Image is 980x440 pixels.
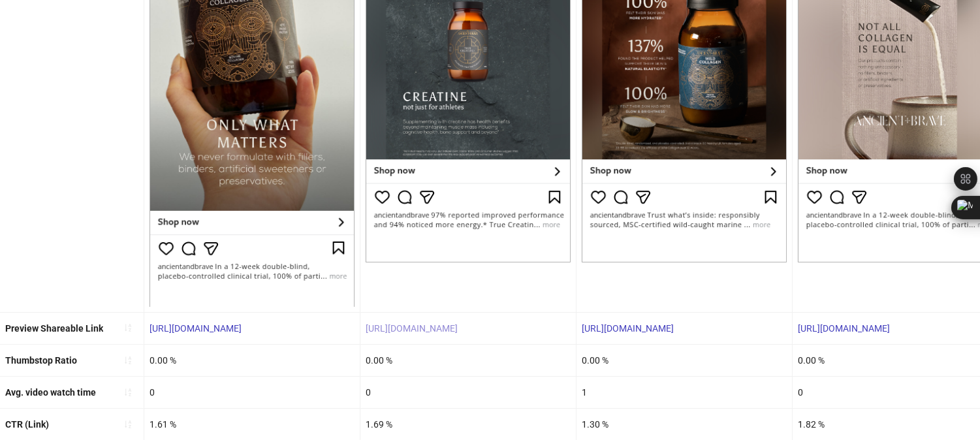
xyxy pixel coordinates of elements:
[5,355,77,366] b: Thumbstop Ratio
[144,345,360,376] div: 0.00 %
[5,387,96,398] b: Avg. video watch time
[360,409,576,440] div: 1.69 %
[144,377,360,408] div: 0
[123,323,133,332] span: sort-ascending
[798,323,890,334] a: [URL][DOMAIN_NAME]
[577,345,792,376] div: 0.00 %
[5,323,103,334] b: Preview Shareable Link
[150,323,242,334] a: [URL][DOMAIN_NAME]
[360,377,576,408] div: 0
[123,420,133,429] span: sort-ascending
[582,323,674,334] a: [URL][DOMAIN_NAME]
[577,377,792,408] div: 1
[360,345,576,376] div: 0.00 %
[123,356,133,365] span: sort-ascending
[144,409,360,440] div: 1.61 %
[123,388,133,397] span: sort-ascending
[366,323,458,334] a: [URL][DOMAIN_NAME]
[5,419,49,430] b: CTR (Link)
[577,409,792,440] div: 1.30 %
